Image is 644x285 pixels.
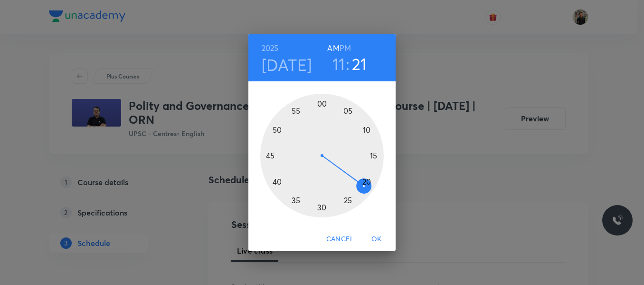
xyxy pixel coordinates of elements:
[262,55,312,75] button: [DATE]
[352,54,367,74] button: 21
[332,54,345,74] button: 11
[262,41,279,55] button: 2025
[361,230,392,248] button: OK
[340,41,351,55] button: PM
[327,41,339,55] button: AM
[322,230,358,248] button: Cancel
[365,233,388,245] span: OK
[346,54,350,74] h3: :
[326,233,354,245] span: Cancel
